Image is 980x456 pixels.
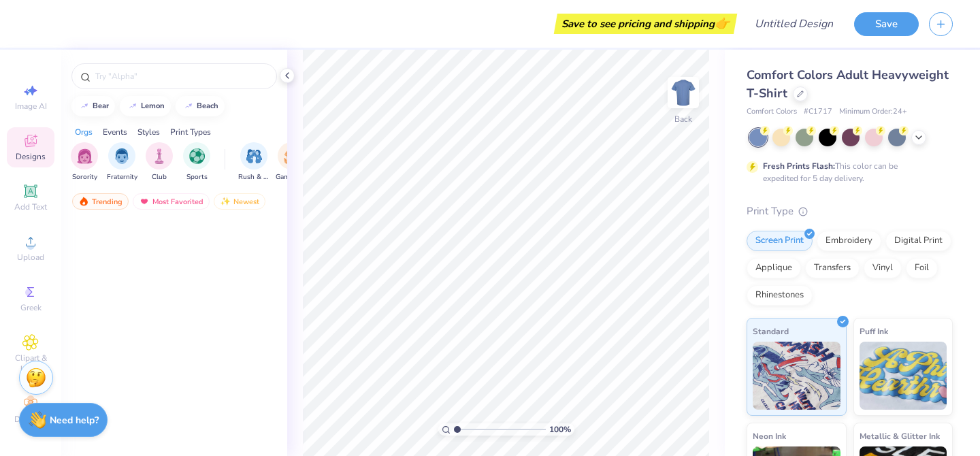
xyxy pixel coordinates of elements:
[276,142,307,182] button: filter button
[747,285,813,306] div: Rhinestones
[71,142,98,182] div: filter for Sorority
[805,258,860,278] div: Transfers
[20,302,42,313] span: Greek
[139,197,150,206] img: most_fav.gif
[176,96,225,116] button: beach
[71,142,98,182] button: filter button
[79,102,90,110] img: trend_line.gif
[747,203,953,219] div: Print Type
[14,414,47,425] span: Decorate
[860,324,888,338] span: Puff Ink
[817,231,881,251] div: Embroidery
[763,160,930,184] div: This color can be expedited for 5 day delivery.
[715,15,730,31] span: 👉
[549,423,571,436] span: 100 %
[183,142,210,182] div: filter for Sports
[16,151,46,162] span: Designs
[214,193,265,210] div: Newest
[189,148,205,164] img: Sports Image
[744,10,844,37] input: Untitled Design
[747,231,813,251] div: Screen Print
[860,429,940,443] span: Metallic & Glitter Ink
[753,324,789,338] span: Standard
[114,148,129,164] img: Fraternity Image
[107,142,137,182] button: filter button
[14,201,47,212] span: Add Text
[284,148,299,164] img: Game Day Image
[747,258,801,278] div: Applique
[860,342,947,410] img: Puff Ink
[747,67,949,101] span: Comfort Colors Adult Heavyweight T-Shirt
[78,197,89,206] img: trending.gif
[103,126,127,138] div: Events
[238,142,269,182] button: filter button
[220,197,231,206] img: Newest.gif
[71,96,115,116] button: bear
[94,69,268,83] input: Try "Alpha"
[72,193,129,210] div: Trending
[15,101,47,112] span: Image AI
[141,102,165,110] div: lemon
[133,193,210,210] div: Most Favorited
[152,172,167,182] span: Club
[238,172,269,182] span: Rush & Bid
[276,142,307,182] div: filter for Game Day
[238,142,269,182] div: filter for Rush & Bid
[763,161,835,172] strong: Fresh Prints Flash:
[146,142,173,182] button: filter button
[152,148,167,164] img: Club Image
[906,258,938,278] div: Foil
[107,172,137,182] span: Fraternity
[17,252,44,263] span: Upload
[804,106,832,118] span: # C1717
[753,342,840,410] img: Standard
[93,102,109,110] div: bear
[137,126,160,138] div: Styles
[674,113,692,125] div: Back
[197,102,218,110] div: beach
[170,126,211,138] div: Print Types
[276,172,307,182] span: Game Day
[753,429,786,443] span: Neon Ink
[72,172,97,182] span: Sorority
[864,258,902,278] div: Vinyl
[183,102,194,110] img: trend_line.gif
[747,106,797,118] span: Comfort Colors
[77,148,93,164] img: Sorority Image
[127,102,138,110] img: trend_line.gif
[854,12,919,36] button: Save
[50,414,99,427] strong: Need help?
[75,126,93,138] div: Orgs
[7,353,54,374] span: Clipart & logos
[839,106,907,118] span: Minimum Order: 24 +
[146,142,173,182] div: filter for Club
[186,172,208,182] span: Sports
[120,96,171,116] button: lemon
[885,231,951,251] div: Digital Print
[246,148,262,164] img: Rush & Bid Image
[107,142,137,182] div: filter for Fraternity
[670,79,697,106] img: Back
[557,14,734,34] div: Save to see pricing and shipping
[183,142,210,182] button: filter button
